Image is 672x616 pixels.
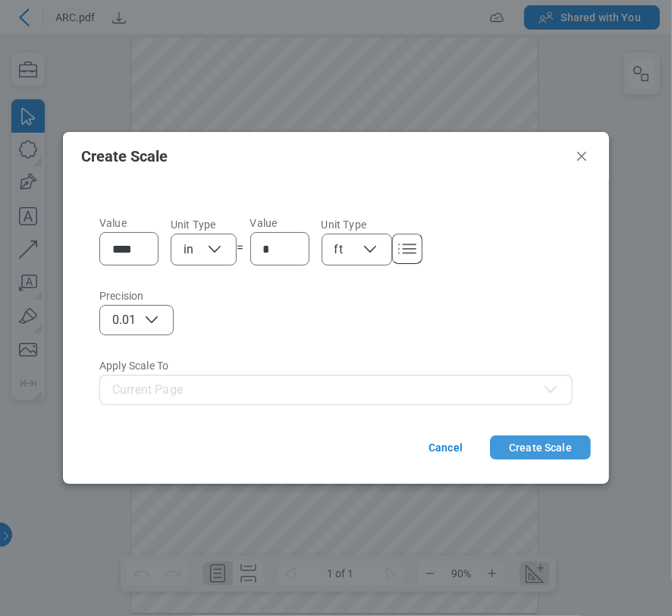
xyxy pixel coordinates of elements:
[250,217,278,229] span: Value
[422,435,469,460] button: Cancel
[99,217,127,229] span: Value
[99,290,174,302] label: Precision
[322,218,392,231] label: Unit Type
[112,382,183,398] span: Current Page
[322,234,392,266] button: ft
[112,313,137,328] span: 0.01
[99,375,573,405] button: Current Page
[99,305,174,335] button: 0.01
[171,218,237,231] label: Unit Type
[99,360,573,372] label: Apply Scale To
[490,435,591,460] button: Create Scale
[334,242,343,257] span: ft
[81,148,567,165] h2: Create Scale
[171,234,237,266] button: in
[237,239,243,256] div: =
[184,242,193,257] span: in
[573,147,591,165] button: Close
